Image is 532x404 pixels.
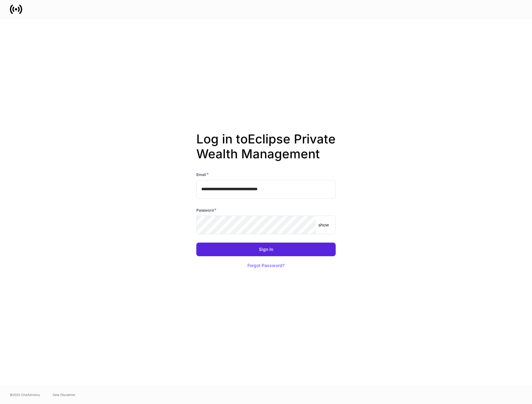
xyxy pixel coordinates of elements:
[10,392,40,397] span: © 2025 OneAdvisory
[196,243,336,256] button: Sign In
[247,263,285,268] div: Forgot Password?
[196,171,209,178] h6: Email
[318,222,329,228] p: show
[53,392,76,397] a: Data Disclaimer
[196,132,336,171] h2: Log in to Eclipse Private Wealth Management
[196,207,216,213] h6: Password
[240,259,292,272] button: Forgot Password?
[259,247,273,252] div: Sign In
